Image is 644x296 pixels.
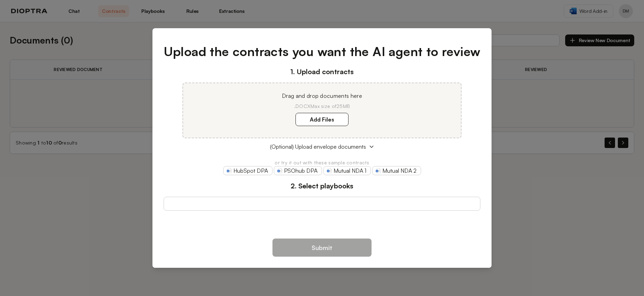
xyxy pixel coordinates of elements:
[272,239,372,257] button: Submit
[295,113,349,126] label: Add Files
[274,166,322,175] a: PSOhub DPA
[223,166,272,175] a: HubSpot DPA
[192,103,452,110] p: .DOCX Max size of 25MB
[192,92,452,100] p: Drag and drop documents here
[164,42,481,61] h1: Upload the contracts you want the AI agent to review
[164,67,481,77] h3: 1. Upload contracts
[164,159,481,166] p: or try it out with these sample contracts
[164,142,481,151] button: (Optional) Upload envelope documents
[323,166,371,175] a: Mutual NDA 1
[372,166,421,175] a: Mutual NDA 2
[164,181,481,191] h3: 2. Select playbooks
[270,142,366,151] span: (Optional) Upload envelope documents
